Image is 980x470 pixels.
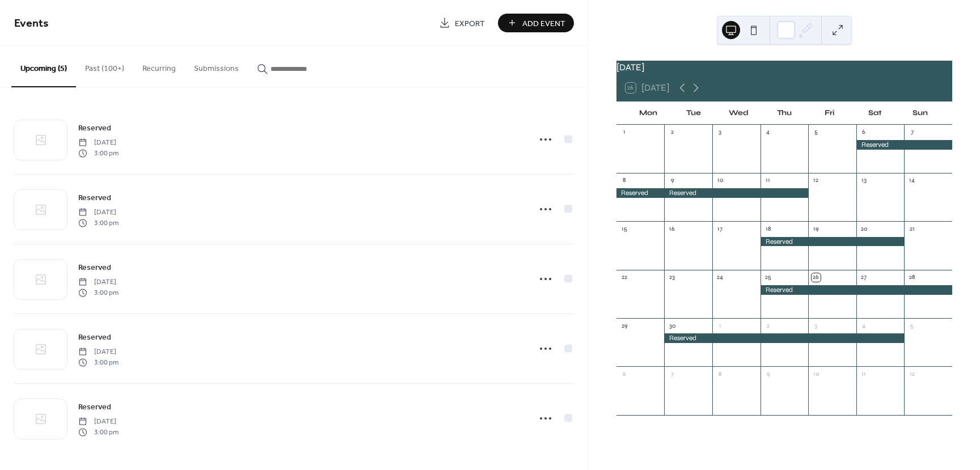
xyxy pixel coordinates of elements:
span: Reserved [78,122,111,134]
span: Events [14,12,49,35]
div: 20 [860,225,868,233]
div: 22 [620,273,628,282]
div: 9 [764,370,772,378]
a: Export [430,14,493,32]
div: 26 [812,273,820,282]
div: 30 [668,321,676,330]
div: 12 [907,370,916,378]
div: 3 [716,128,724,137]
span: [DATE] [78,347,119,357]
div: Sat [852,102,898,125]
div: Thu [762,102,807,125]
div: 4 [764,128,772,137]
div: 24 [716,273,724,282]
div: Mon [626,102,671,125]
div: 10 [716,176,724,185]
div: 8 [620,176,628,185]
div: 21 [907,225,916,233]
div: Wed [716,102,762,125]
div: 8 [716,370,724,378]
button: Add Event [498,14,574,32]
div: 16 [668,225,676,233]
div: [DATE] [616,61,952,74]
div: 2 [764,321,772,330]
div: 7 [668,370,676,378]
div: 2 [668,128,676,137]
div: Reserved [616,188,665,198]
div: 10 [812,370,820,378]
div: 15 [620,225,628,233]
div: 13 [860,176,868,185]
button: Past (100+) [76,46,133,86]
a: Reserved [78,191,111,204]
div: 25 [764,273,772,282]
div: 9 [668,176,676,185]
a: Reserved [78,261,111,274]
div: Tue [671,102,716,125]
a: Reserved [78,331,111,344]
div: Reserved [664,188,808,198]
span: 3:00 pm [78,427,119,437]
div: Reserved [664,333,904,343]
div: 7 [907,128,916,137]
div: 12 [812,176,820,185]
div: 27 [860,273,868,282]
span: [DATE] [78,208,119,218]
span: [DATE] [78,417,119,427]
div: 11 [860,370,868,378]
button: Submissions [185,46,248,86]
div: 5 [907,321,916,330]
div: Sun [898,102,943,125]
span: [DATE] [78,277,119,287]
button: Recurring [133,46,185,86]
div: 14 [907,176,916,185]
span: 3:00 pm [78,357,119,367]
div: 1 [620,128,628,137]
div: Reserved [761,285,952,295]
div: 23 [668,273,676,282]
div: 11 [764,176,772,185]
span: 3:00 pm [78,287,119,298]
span: Reserved [78,332,111,344]
div: 28 [907,273,916,282]
div: 4 [860,321,868,330]
div: 6 [860,128,868,137]
span: [DATE] [78,138,119,148]
div: Fri [807,102,852,125]
a: Reserved [78,400,111,413]
div: 6 [620,370,628,378]
span: Reserved [78,262,111,274]
a: Reserved [78,121,111,134]
div: 5 [812,128,820,137]
div: 19 [812,225,820,233]
div: Reserved [761,237,905,247]
button: Upcoming (5) [11,46,76,87]
div: 1 [716,321,724,330]
span: Reserved [78,192,111,204]
span: Reserved [78,401,111,413]
div: 29 [620,321,628,330]
div: 18 [764,225,772,233]
span: 3:00 pm [78,218,119,228]
span: 3:00 pm [78,148,119,158]
span: Export [455,18,485,29]
div: Reserved [856,140,952,150]
span: Add Event [522,18,565,29]
div: 17 [716,225,724,233]
div: 3 [812,321,820,330]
